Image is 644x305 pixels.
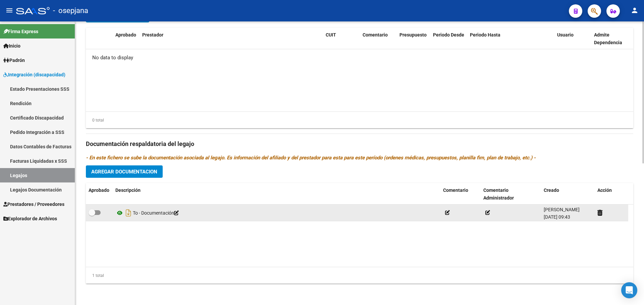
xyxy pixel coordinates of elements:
[483,187,514,201] span: Comentario Administrador
[142,32,163,37] span: Prestador
[3,215,57,222] span: Explorador de Archivos
[3,201,64,208] span: Prestadores / Proveedores
[113,28,140,50] datatable-header-cell: Aprobado
[594,32,622,45] span: Admite Dependencia
[597,187,612,193] span: Acción
[86,183,113,205] datatable-header-cell: Aprobado
[86,272,104,279] div: 1 total
[541,183,595,205] datatable-header-cell: Creado
[86,49,633,66] div: No data to display
[360,28,397,50] datatable-header-cell: Comentario
[140,28,323,50] datatable-header-cell: Prestador
[591,28,628,50] datatable-header-cell: Admite Dependencia
[86,165,163,178] button: Agregar Documentacion
[3,42,20,50] span: Inicio
[115,32,136,37] span: Aprobado
[554,28,591,50] datatable-header-cell: Usuario
[467,28,504,50] datatable-header-cell: Periodo Hasta
[430,28,467,50] datatable-header-cell: Periodo Desde
[433,32,464,37] span: Periodo Desde
[86,155,536,161] i: - En este fichero se sube la documentación asociada al legajo. Es información del afiliado y del ...
[53,3,88,18] span: - osepjana
[544,187,559,193] span: Creado
[595,183,628,205] datatable-header-cell: Acción
[86,139,633,149] h3: Documentación respaldatoria del legajo
[397,28,430,50] datatable-header-cell: Presupuesto
[89,187,109,193] span: Aprobado
[399,32,427,37] span: Presupuesto
[326,32,336,37] span: CUIT
[544,214,570,220] span: [DATE] 09:43
[621,282,637,298] div: Open Intercom Messenger
[631,6,639,14] mat-icon: person
[557,32,574,37] span: Usuario
[323,28,360,50] datatable-header-cell: CUIT
[363,32,388,37] span: Comentario
[115,208,438,218] div: To - Documentación
[3,71,65,78] span: Integración (discapacidad)
[91,169,157,175] span: Agregar Documentacion
[3,28,38,35] span: Firma Express
[443,187,468,193] span: Comentario
[3,57,25,64] span: Padrón
[124,208,133,218] i: Descargar documento
[113,183,440,205] datatable-header-cell: Descripción
[86,117,104,124] div: 0 total
[544,207,580,212] span: [PERSON_NAME]
[115,187,141,193] span: Descripción
[470,32,500,37] span: Periodo Hasta
[440,183,481,205] datatable-header-cell: Comentario
[5,6,13,14] mat-icon: menu
[481,183,541,205] datatable-header-cell: Comentario Administrador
